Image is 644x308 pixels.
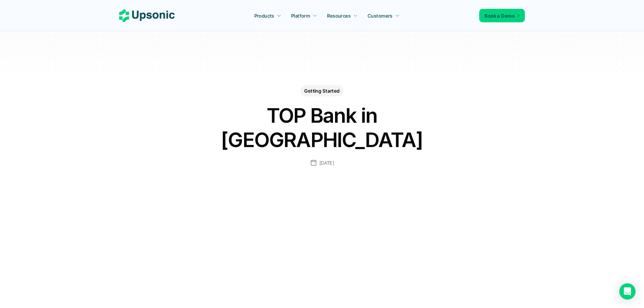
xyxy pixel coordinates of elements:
[304,87,339,94] p: Getting Started
[291,12,310,19] p: Platform
[368,12,393,19] p: Customers
[327,12,351,19] p: Resources
[187,103,457,152] h1: TOP Bank in [GEOGRAPHIC_DATA]
[319,159,334,167] p: [DATE]
[250,9,285,22] a: Products
[254,12,274,19] p: Products
[485,12,515,19] p: Book a Demo
[619,283,636,300] div: Open Intercom Messenger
